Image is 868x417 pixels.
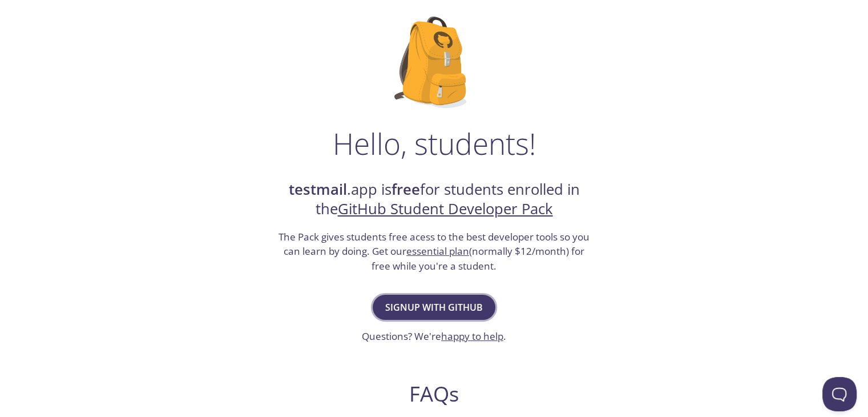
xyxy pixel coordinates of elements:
h2: FAQs [215,381,653,407]
a: GitHub Student Developer Pack [338,199,553,219]
span: Signup with GitHub [385,299,483,315]
strong: free [391,179,420,199]
h3: The Pack gives students free acess to the best developer tools so you can learn by doing. Get our... [277,230,591,274]
button: Signup with GitHub [373,295,495,320]
h1: Hello, students! [333,126,536,161]
strong: testmail [289,179,347,199]
h2: .app is for students enrolled in the [277,180,591,219]
a: essential plan [406,244,469,258]
a: happy to help [441,330,503,343]
iframe: Help Scout Beacon - Open [822,377,857,411]
h3: Questions? We're . [362,329,506,344]
img: github-student-backpack.png [394,17,474,108]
